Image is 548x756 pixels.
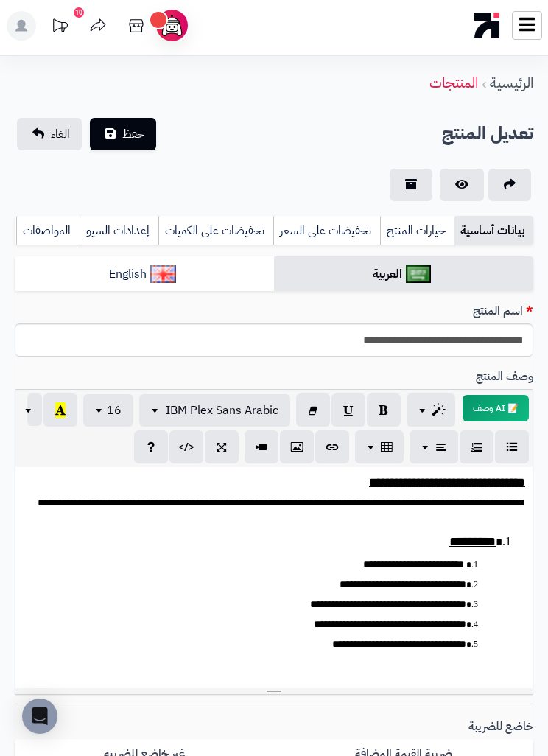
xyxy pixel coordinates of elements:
[158,216,273,245] a: تخفيضات على الكميات
[41,11,78,44] a: تحديثات المنصة
[454,216,533,245] a: بيانات أساسية
[107,402,122,419] span: 16
[90,118,156,150] button: حفظ
[467,303,539,320] label: اسم المنتج
[122,125,144,143] span: حفظ
[74,7,84,18] div: 10
[166,402,278,419] span: IBM Plex Sans Arabic
[159,13,185,38] img: ai-face.png
[17,118,82,150] a: الغاء
[80,216,158,245] a: إعدادات السيو
[474,9,500,42] img: logo-mobile.png
[274,256,533,293] a: العربية
[380,216,454,245] a: خيارات المنتج
[15,256,274,293] a: English
[442,119,533,149] h2: تعديل المنتج
[51,125,70,143] span: الغاء
[470,368,539,385] label: وصف المنتج
[429,71,478,94] a: المنتجات
[463,395,529,421] button: 📝 AI وصف
[139,394,290,427] button: IBM Plex Sans Arabic
[150,265,176,283] img: English
[406,265,432,283] img: العربية
[22,699,57,734] div: Open Intercom Messenger
[463,718,539,735] label: خاضع للضريبة
[490,71,533,94] a: الرئيسية
[16,216,80,245] a: المواصفات
[83,394,133,427] button: 16
[273,216,380,245] a: تخفيضات على السعر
